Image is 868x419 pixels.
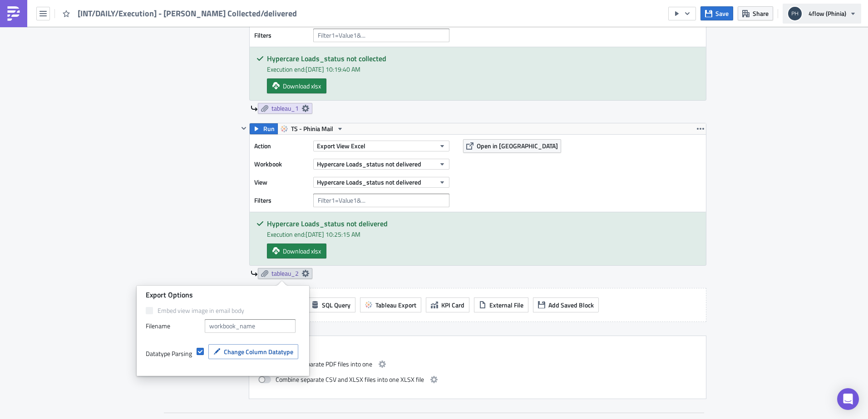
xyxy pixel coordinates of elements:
[360,297,421,312] button: Tableau Export
[474,297,528,312] button: External File
[224,347,293,356] span: Change Column Datatype
[322,300,350,310] span: SQL Query
[313,29,449,42] input: Filter1=Value1&...
[267,55,699,62] h5: Hypercare Loads_status not collected
[250,123,278,134] button: Run
[283,246,321,256] span: Download xlsx
[6,6,21,21] img: PushMetrics
[254,29,309,42] label: Filters
[258,268,312,279] a: tableau_2
[837,388,859,410] div: Open Intercom Messenger
[313,194,449,207] input: Filter1=Value1&...
[753,9,769,18] span: Share
[700,6,733,20] button: Save
[146,307,300,315] label: Embed view image in email body
[146,290,300,300] div: Export Options
[276,374,424,385] span: Combine separate CSV and XLSX files into one XLSX file
[715,9,729,18] span: Save
[263,123,275,134] span: Run
[809,9,846,18] span: 4flow (Phinia)
[313,141,449,151] button: Export View Excel
[313,177,449,188] button: Hypercare Loads_status not delivered
[489,300,523,310] span: External File
[317,159,421,169] span: Hypercare Loads_status not delivered
[291,123,333,134] span: TS - Phinia Mail
[258,103,312,114] a: tableau_1
[78,8,298,19] span: [INT/DAILY/Execution] - [PERSON_NAME] Collected/delivered
[463,139,561,153] button: Open in [GEOGRAPHIC_DATA]
[238,123,249,134] button: Hide content
[267,220,699,227] h5: Hypercare Loads_status not delivered
[267,229,699,239] div: Execution end: [DATE] 10:25:15 AM
[254,175,309,189] label: View
[146,319,200,333] label: Filenam﻿e
[317,141,365,151] span: Export View Excel
[276,359,372,370] span: Combine separate PDF files into one
[267,78,326,93] a: Download xlsx
[738,6,773,20] button: Share
[426,297,469,312] button: KPI Card
[205,319,296,333] input: workbook_name
[4,14,434,21] p: Please find attached the not collected/delivered report.
[258,345,697,353] label: Additional Options
[4,4,434,21] body: Rich Text Area. Press ALT-0 for help.
[4,4,434,11] p: Dear all,
[783,4,861,24] button: 4flow (Phinia)
[254,157,309,171] label: Workbook
[306,297,355,312] button: SQL Query
[548,300,594,310] span: Add Saved Block
[271,104,299,112] span: tableau_1
[146,350,192,358] div: Datatype Parsing
[271,269,299,278] span: tableau_2
[313,159,449,170] button: Hypercare Loads_status not delivered
[208,344,298,359] button: Change Column Datatype
[317,177,421,187] span: Hypercare Loads_status not delivered
[533,297,599,312] button: Add Saved Block
[267,64,699,74] div: Execution end: [DATE] 10:19:40 AM
[477,141,558,151] span: Open in [GEOGRAPHIC_DATA]
[283,81,321,91] span: Download xlsx
[441,300,464,310] span: KPI Card
[267,244,326,258] a: Download xlsx
[787,6,803,21] img: Avatar
[375,300,416,310] span: Tableau Export
[254,194,309,207] label: Filters
[254,139,309,153] label: Action
[277,123,347,134] button: TS - Phinia Mail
